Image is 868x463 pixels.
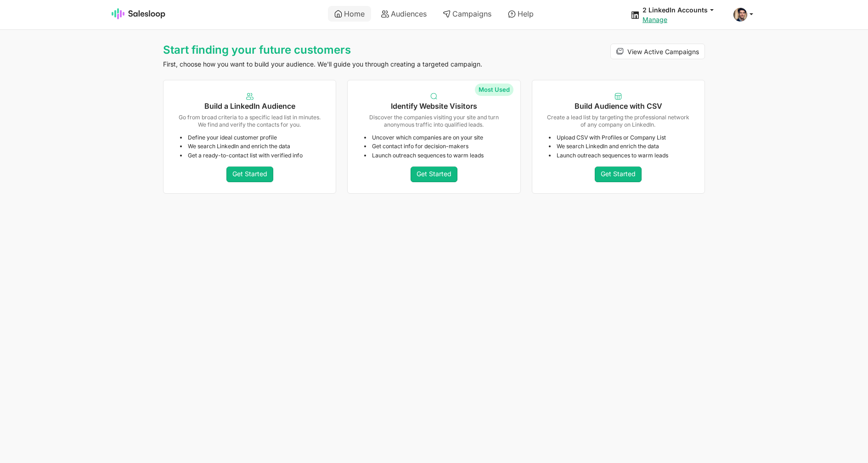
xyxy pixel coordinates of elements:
li: Launch outreach sequences to warm leads [364,152,507,159]
p: First, choose how you want to build your audience. We'll guide you through creating a targeted ca... [163,60,521,68]
a: Manage [643,16,667,23]
li: Define your ideal customer profile [180,134,323,141]
a: View Active Campaigns [610,44,705,59]
span: Most Used [475,84,513,96]
a: Get Started [226,167,273,182]
li: Launch outreach sequences to warm leads [549,152,692,159]
img: Salesloop [112,8,166,19]
button: 2 LinkedIn Accounts [643,6,722,14]
li: We search LinkedIn and enrich the data [549,143,692,150]
h1: Start finding your future customers [163,44,521,56]
h5: Build a LinkedIn Audience [176,102,323,111]
a: Audiences [375,6,433,22]
p: Go from broad criteria to a specific lead list in minutes. We find and verify the contacts for you. [176,114,323,128]
a: Get Started [411,167,457,182]
li: Uncover which companies are on your site [364,134,507,141]
li: Upload CSV with Profiles or Company List [549,134,692,141]
li: Get contact info for decision-makers [364,143,507,150]
a: Campaigns [436,6,498,22]
p: Discover the companies visiting your site and turn anonymous traffic into qualified leads. [361,114,507,128]
a: Home [328,6,371,22]
span: View Active Campaigns [627,48,699,56]
a: Help [502,6,540,22]
h5: Identify Website Visitors [361,102,507,111]
p: Create a lead list by targeting the professional network of any company on LinkedIn. [545,114,692,128]
li: We search LinkedIn and enrich the data [180,143,323,150]
h5: Build Audience with CSV [545,102,692,111]
a: Get Started [595,167,642,182]
li: Get a ready-to-contact list with verified info [180,152,323,159]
